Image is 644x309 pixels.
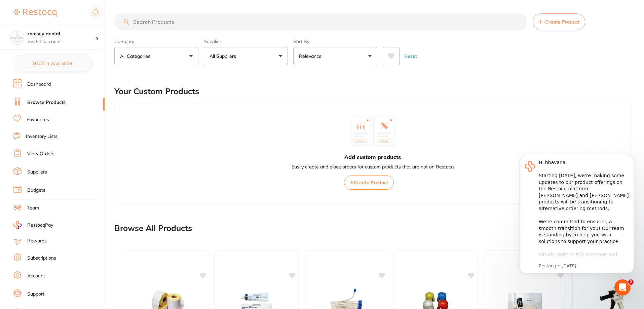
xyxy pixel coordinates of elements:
[114,224,192,233] h2: Browse All Products
[204,38,288,44] label: Supplier
[354,180,388,186] span: Create Product
[114,87,199,96] h2: Your Custom Products
[27,273,45,279] a: Account
[210,53,239,60] p: All Suppliers
[293,38,377,44] label: Sort By
[13,9,56,17] img: Restocq Logo
[13,221,53,229] a: RestocqPay
[373,117,395,147] img: custom_product_2
[402,47,419,65] button: Reset
[27,116,49,123] a: Favourites
[27,291,44,298] a: Support
[350,117,372,147] img: custom_product_1
[28,31,96,37] h4: romsey dental
[299,53,324,60] p: Relevance
[114,13,527,30] input: Search Products
[27,169,47,176] a: Suppliers
[29,118,119,124] p: Message from Restocq, sent 5d ago
[204,47,288,65] button: All Suppliers
[344,153,401,161] h3: Add custom products
[292,164,454,170] p: Easily create and place orders for custom products that are not on Restocq
[27,205,39,211] a: Team
[13,55,91,71] button: $0.00 in your order
[120,53,153,60] p: All Categories
[27,238,47,244] a: Rewards
[114,47,198,65] button: All Categories
[293,47,377,65] button: Relevance
[27,255,56,262] a: Subscriptions
[614,279,631,296] iframe: Intercom live chat
[28,38,96,45] p: Switch account
[10,31,24,44] img: romsey dental
[344,176,394,190] button: Create Product
[545,19,579,25] span: Create Product
[26,133,58,140] a: Inventory Lists
[27,99,66,106] a: Browse Products
[27,151,54,157] a: View Orders
[114,38,198,44] label: Category
[13,5,56,21] a: Restocq Logo
[29,14,119,172] div: Hi bhavana, ​ Starting [DATE], we’re making some updates to our product offerings on the Restocq ...
[13,221,22,229] img: RestocqPay
[533,13,585,30] button: Create Product
[628,279,634,285] span: 2
[27,81,51,88] a: Dashboard
[509,145,644,291] iframe: Intercom notifications message
[27,187,45,194] a: Budgets
[27,222,53,229] span: RestocqPay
